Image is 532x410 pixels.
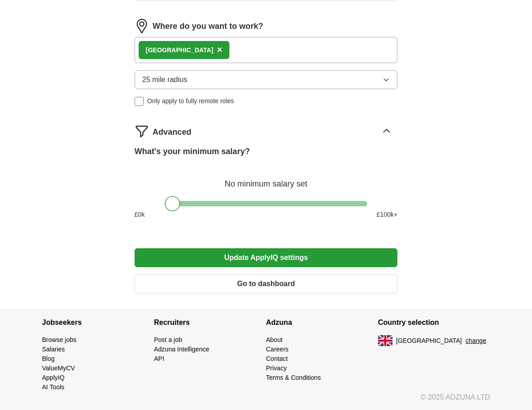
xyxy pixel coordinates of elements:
[153,126,191,138] span: Advanced
[396,336,462,346] span: [GEOGRAPHIC_DATA]
[266,374,321,381] a: Terms & Conditions
[135,70,397,89] button: 25 mile radius
[35,392,497,410] div: © 2025 ADZUNA LTD
[135,274,397,293] button: Go to dashboard
[153,20,263,32] label: Where do you want to work?
[378,310,490,335] h4: Country selection
[42,355,55,362] a: Blog
[42,336,76,343] a: Browse jobs
[378,335,392,346] img: UK flag
[135,248,397,267] button: Update ApplyIQ settings
[147,96,234,106] span: Only apply to fully remote roles
[266,355,288,362] a: Contact
[42,383,65,391] a: AI Tools
[42,374,65,381] a: ApplyIQ
[42,364,75,372] a: ValueMyCV
[135,210,145,219] span: £ 0 k
[217,45,222,55] span: ×
[154,346,209,353] a: Adzuna Intelligence
[466,336,486,346] button: change
[154,355,164,362] a: API
[146,46,214,55] div: [GEOGRAPHIC_DATA]
[135,19,149,33] img: location.png
[135,146,250,158] label: What's your minimum salary?
[135,97,144,106] input: Only apply to fully remote roles
[266,346,289,353] a: Careers
[135,169,397,190] div: No minimum salary set
[266,336,283,343] a: About
[154,336,182,343] a: Post a job
[217,43,222,57] button: ×
[266,364,287,372] a: Privacy
[142,74,187,85] span: 25 mile radius
[42,346,65,353] a: Salaries
[377,210,397,219] span: £ 100 k+
[135,124,149,138] img: filter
